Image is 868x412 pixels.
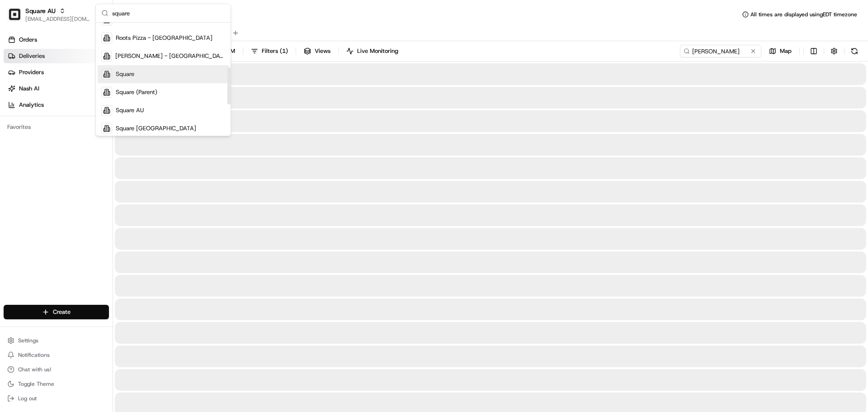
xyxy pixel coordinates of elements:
[5,174,73,190] a: 📗Knowledge Base
[18,337,38,344] span: Settings
[18,178,69,187] span: Knowledge Base
[140,116,165,127] button: See all
[25,6,56,15] button: Square AU
[19,86,35,103] img: 1753817452368-0c19585d-7be3-40d9-9a41-2dc781b3d1eb
[680,45,761,57] input: Type to search
[4,334,109,347] button: Settings
[28,140,73,147] span: [PERSON_NAME]
[116,124,196,133] span: Square [GEOGRAPHIC_DATA]
[262,47,288,55] span: Filters
[848,45,861,57] button: Refresh
[116,34,212,42] span: Roots Pizza - [GEOGRAPHIC_DATA]
[4,4,94,25] button: Square AUSquare AU[EMAIL_ADDRESS][DOMAIN_NAME]
[41,86,148,95] div: Start new chat
[116,70,134,78] span: Square
[18,366,51,373] span: Chat with us!
[19,52,45,60] span: Deliveries
[342,45,402,57] button: Live Monitoring
[4,65,113,80] a: Providers
[18,141,25,148] img: 1736555255976-a54dd68f-1ca7-489b-9aae-adbdc363a1c4
[7,7,22,22] img: Square AU
[73,174,149,190] a: 💻API Documentation
[750,11,857,18] span: All times are displayed using EDT timezone
[9,179,16,186] div: 📗
[4,363,109,376] button: Chat with us!
[9,86,25,103] img: 1736555255976-a54dd68f-1ca7-489b-9aae-adbdc363a1c4
[4,305,109,319] button: Create
[41,95,124,103] div: We're available if you need us!
[19,36,37,44] span: Orders
[9,36,165,51] p: Welcome 👋
[154,89,165,100] button: Start new chat
[112,4,225,22] input: Search...
[19,101,44,109] span: Analytics
[75,140,78,147] span: •
[4,392,109,405] button: Log out
[116,88,157,96] span: Square (Parent)
[24,58,149,68] input: Clear
[280,47,288,55] span: ( 1 )
[9,118,61,125] div: Past conversations
[9,132,24,146] img: Bea Lacdao
[76,179,84,186] div: 💻
[300,45,335,57] button: Views
[9,9,27,27] img: Nash
[4,49,113,63] a: Deliveries
[19,68,44,76] span: Providers
[4,81,113,96] a: Nash AI
[96,23,231,136] div: Suggestions
[116,106,144,114] span: Square AU
[25,15,90,23] button: [EMAIL_ADDRESS][DOMAIN_NAME]
[18,380,54,388] span: Toggle Theme
[90,200,109,207] span: Pylon
[765,45,796,57] button: Map
[64,199,109,207] a: Powered byPylon
[4,378,109,390] button: Toggle Theme
[115,52,225,60] span: [PERSON_NAME] - [GEOGRAPHIC_DATA]
[85,178,145,187] span: API Documentation
[18,351,50,359] span: Notifications
[357,47,398,55] span: Live Monitoring
[780,47,792,55] span: Map
[315,47,330,55] span: Views
[4,98,113,112] a: Analytics
[4,120,109,134] div: Favorites
[4,349,109,361] button: Notifications
[53,308,71,316] span: Create
[247,45,292,57] button: Filters(1)
[18,395,37,402] span: Log out
[4,33,113,47] a: Orders
[80,140,99,147] span: [DATE]
[19,85,39,93] span: Nash AI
